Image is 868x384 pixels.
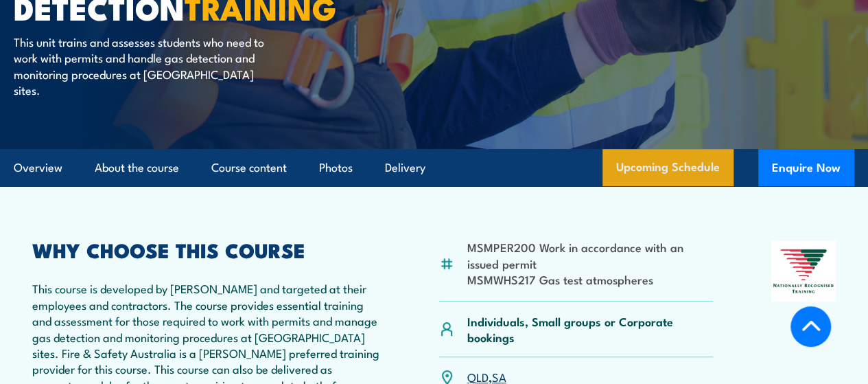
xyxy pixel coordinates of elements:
[14,150,62,186] a: Overview
[14,34,264,98] p: This unit trains and assesses students who need to work with permits and handle gas detection and...
[467,271,714,287] li: MSMWHS217 Gas test atmospheres
[32,240,381,258] h2: WHY CHOOSE THIS COURSE
[602,149,734,186] a: Upcoming Schedule
[758,149,854,186] button: Enquire Now
[95,150,179,186] a: About the course
[771,240,836,302] img: Nationally Recognised Training logo.
[467,239,714,271] li: MSMPER200 Work in accordance with an issued permit
[385,150,425,186] a: Delivery
[211,150,287,186] a: Course content
[467,313,714,346] p: Individuals, Small groups or Corporate bookings
[319,150,353,186] a: Photos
